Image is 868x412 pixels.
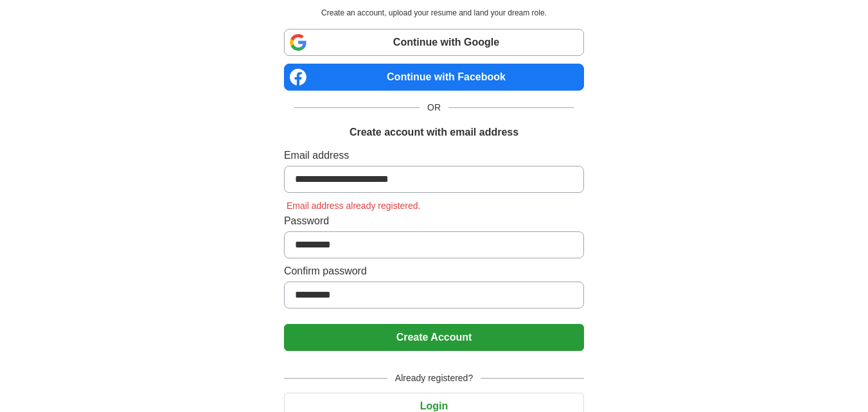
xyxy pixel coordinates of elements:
[284,29,584,56] a: Continue with Google
[284,324,584,351] button: Create Account
[284,264,584,279] label: Confirm password
[420,101,448,114] span: OR
[387,372,481,385] span: Already registered?
[284,201,423,211] span: Email address already registered.
[284,64,584,91] a: Continue with Facebook
[284,213,584,229] label: Password
[284,400,584,411] a: Login
[284,148,584,163] label: Email address
[287,7,581,19] p: Create an account, upload your resume and land your dream role.
[350,125,518,140] h1: Create account with email address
